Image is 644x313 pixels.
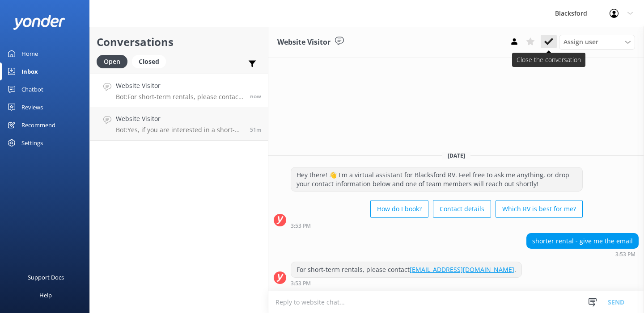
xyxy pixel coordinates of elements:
[442,152,470,159] span: [DATE]
[21,45,38,63] div: Home
[250,92,261,100] span: 03:53pm 19-Aug-2025 (UTC -06:00) America/Chihuahua
[116,81,243,91] h4: Website Visitor
[291,223,311,229] strong: 3:53 PM
[277,37,330,48] h3: Website Visitor
[563,37,598,47] span: Assign user
[39,286,52,304] div: Help
[132,56,170,66] a: Closed
[132,55,166,68] div: Closed
[21,98,43,116] div: Reviews
[250,126,261,134] span: 03:02pm 19-Aug-2025 (UTC -06:00) America/Chihuahua
[433,200,491,218] button: Contact details
[291,167,582,191] div: Hey there! 👋 I'm a virtual assistant for Blacksford RV. Feel free to ask me anything, or drop you...
[21,80,43,98] div: Chatbot
[559,35,635,49] div: Assign User
[291,262,521,277] div: For short-term rentals, please contact .
[116,114,243,124] h4: Website Visitor
[410,265,514,274] a: [EMAIL_ADDRESS][DOMAIN_NAME]
[116,126,243,134] p: Bot: Yes, if you are interested in a short-term rental, such as a 3-day rental, you can contact [...
[21,116,55,134] div: Recommend
[97,33,261,50] h2: Conversations
[116,93,243,101] p: Bot: For short-term rentals, please contact [EMAIL_ADDRESS][DOMAIN_NAME].
[615,252,636,257] strong: 3:53 PM
[97,55,127,68] div: Open
[90,74,268,107] a: Website VisitorBot:For short-term rentals, please contact [EMAIL_ADDRESS][DOMAIN_NAME].now
[13,15,65,29] img: yonder-white-logo.png
[97,56,132,66] a: Open
[90,107,268,141] a: Website VisitorBot:Yes, if you are interested in a short-term rental, such as a 3-day rental, you...
[28,268,64,286] div: Support Docs
[496,200,583,218] button: Which RV is best for me?
[527,234,638,249] div: shorter rental - give me the email
[370,200,428,218] button: How do I book?
[21,134,43,152] div: Settings
[291,280,522,286] div: 03:53pm 19-Aug-2025 (UTC -06:00) America/Chihuahua
[526,251,639,257] div: 03:53pm 19-Aug-2025 (UTC -06:00) America/Chihuahua
[291,281,311,286] strong: 3:53 PM
[291,222,583,229] div: 03:53pm 19-Aug-2025 (UTC -06:00) America/Chihuahua
[21,63,38,80] div: Inbox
